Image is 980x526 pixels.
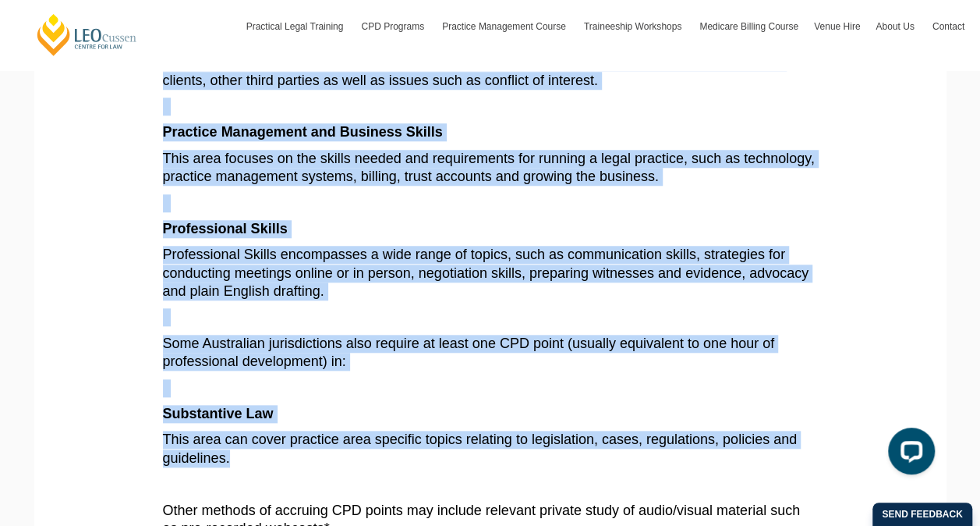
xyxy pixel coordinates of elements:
a: Contact [925,4,972,49]
span: This area explores topics such as the duties and obligations of a lawyer in their dealings with c... [163,54,783,87]
span: Professional Skills encompasses a wide range of topics, such as communication skills, strategies ... [163,247,809,299]
span: This area can cover practice area specific topics relating to legislation, cases, regulations, po... [163,432,797,465]
span: This area focuses on the skills needed and requirements for running a legal practice, such as tec... [163,151,815,184]
span: Some Australian jurisdictions also require at least one CPD point (usually equivalent to one hour... [163,336,774,369]
a: Practical Legal Training [239,4,354,49]
a: Medicare Billing Course [692,4,806,49]
a: [PERSON_NAME] Centre for Law [35,12,139,57]
a: Practice Management Course [434,4,576,49]
iframe: LiveChat chat widget [876,421,941,487]
b: Practice Management and Business Skills [163,124,443,140]
b: Professional Skills [163,221,288,236]
a: About Us [868,4,924,49]
a: Venue Hire [806,4,868,49]
a: Traineeship Workshops [576,4,692,49]
a: CPD Programs [353,4,434,49]
b: Substantive Law [163,406,274,421]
